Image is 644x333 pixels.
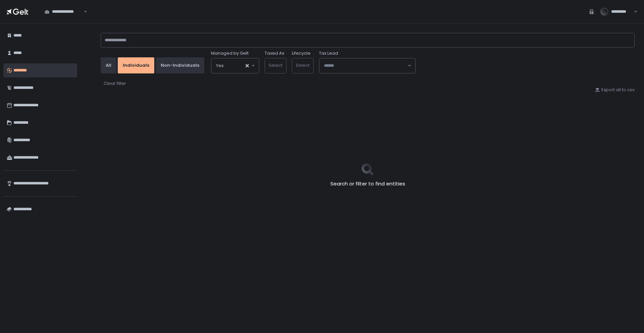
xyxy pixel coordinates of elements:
div: Search for option [319,58,415,73]
div: Search for option [40,5,87,19]
button: Export all to csv [595,87,635,93]
h2: Search or filter to find entities [330,180,405,188]
label: Taxed As [265,50,284,56]
span: Yes [216,62,224,69]
input: Search for option [83,8,83,15]
button: Clear filter [103,80,126,87]
button: Individuals [118,57,154,73]
input: Search for option [324,62,407,69]
label: Lifecycle [292,50,311,56]
button: Non-Individuals [156,57,204,73]
span: Managed by Gelt [211,50,249,56]
input: Search for option [224,62,245,69]
div: Clear filter [104,80,126,87]
div: Non-Individuals [161,62,199,68]
div: All [106,62,111,68]
span: Select [296,62,310,68]
button: Clear Selected [246,64,249,67]
span: Tax Lead [319,50,338,56]
div: Individuals [123,62,149,68]
button: All [101,57,116,73]
span: Select [269,62,282,68]
div: Search for option [211,58,259,73]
